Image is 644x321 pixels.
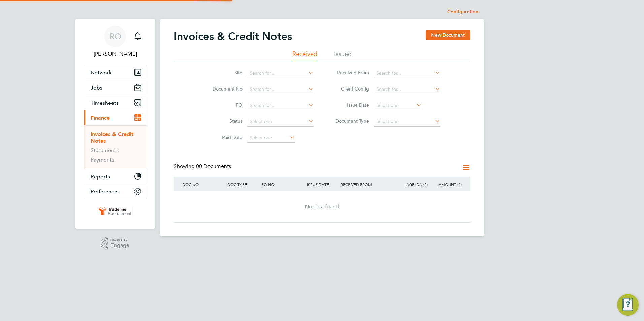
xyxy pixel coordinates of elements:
li: Issued [334,50,352,62]
li: Configuration [447,5,478,19]
li: Received [292,50,317,62]
input: Search for... [247,85,314,94]
a: Payments [91,156,114,163]
label: Site [204,70,243,76]
a: RO[PERSON_NAME] [84,26,147,58]
div: AMOUNT (£) [429,177,463,192]
button: Finance [84,110,147,125]
button: Jobs [84,80,147,95]
div: DOC TYPE [226,177,260,192]
button: Reports [84,169,147,184]
label: Received From [330,70,369,76]
span: Network [91,69,112,76]
input: Select one [247,117,314,127]
h2: Invoices & Credit Notes [174,30,292,43]
div: DOC NO [181,177,226,192]
button: New Document [426,30,470,40]
div: RECEIVED FROM [339,177,395,192]
div: AGE (DAYS) [395,177,429,192]
a: Statements [91,147,119,153]
input: Select one [247,133,295,143]
div: No data found [181,203,463,210]
span: Powered by [110,237,129,243]
div: ISSUE DATE [305,177,339,192]
input: Search for... [374,85,440,94]
input: Select one [374,101,422,110]
label: Document Type [330,118,369,124]
button: Network [84,65,147,80]
label: Paid Date [204,134,243,140]
span: Preferences [91,188,120,195]
label: PO [204,102,243,108]
input: Search for... [247,69,314,78]
nav: Main navigation [75,19,155,229]
input: Select one [374,117,440,127]
label: Status [204,118,243,124]
span: Jobs [91,84,102,91]
input: Search for... [374,69,440,78]
input: Search for... [247,101,314,110]
div: Showing [174,163,232,170]
span: Engage [110,243,129,248]
div: Finance [84,125,147,169]
a: Powered byEngage [101,237,130,250]
label: Client Config [330,86,369,92]
button: Timesheets [84,95,147,110]
button: Engage Resource Center [617,294,639,316]
label: Document No [204,86,243,92]
a: Invoices & Credit Notes [91,131,133,144]
button: Preferences [84,184,147,199]
span: Reports [91,173,110,180]
span: Timesheets [91,100,119,106]
span: RO [109,32,121,41]
label: Issue Date [330,102,369,108]
div: PO NO [260,177,305,192]
span: 00 Documents [196,163,231,170]
img: tradelinerecruitment-logo-retina.png [98,206,133,217]
a: Go to home page [84,206,147,217]
span: Finance [91,115,110,121]
span: Rachel Oliver [84,50,147,58]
